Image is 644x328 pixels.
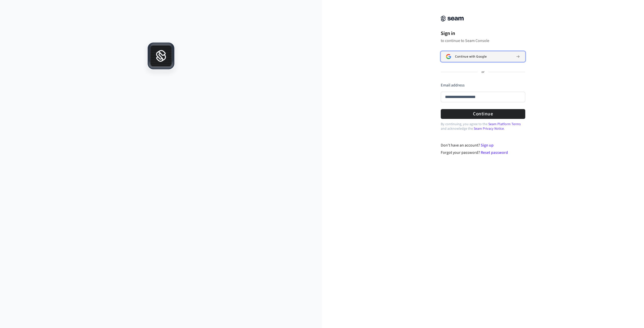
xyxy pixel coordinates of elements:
span: Continue with Google [455,55,487,59]
button: Sign in with GoogleContinue with Google [441,51,525,62]
button: Continue [441,109,525,119]
a: Reset password [481,150,508,155]
img: Seam Console [441,16,464,22]
a: Sign up [481,143,494,148]
div: Forgot your password? [441,150,526,156]
a: Seam Platform Terms [488,122,521,127]
p: By continuing, you agree to the and acknowledge the . [441,122,525,131]
p: or [481,70,485,74]
p: to continue to Seam Console [441,38,525,43]
a: Seam Privacy Notice [474,126,504,131]
label: Email address [441,82,465,88]
div: Don't have an account? [441,142,526,148]
h1: Sign in [441,30,525,37]
img: Sign in with Google [446,54,451,59]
